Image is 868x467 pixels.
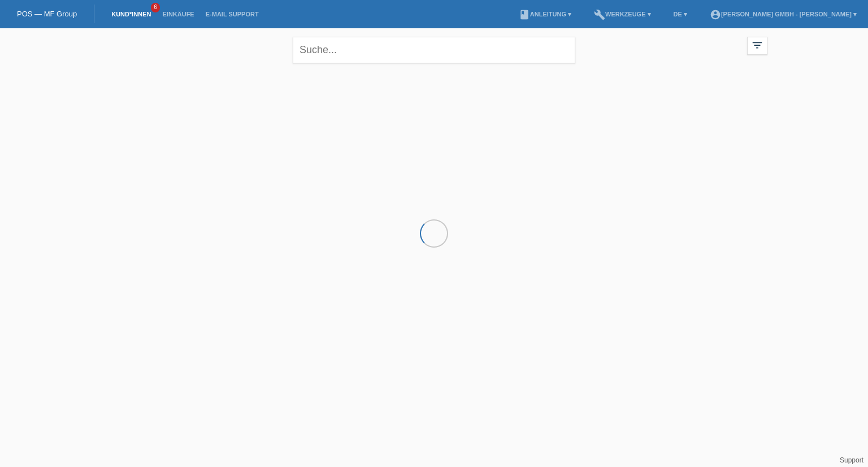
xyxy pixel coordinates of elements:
[751,39,763,51] i: filter_list
[594,9,605,20] i: build
[151,3,160,12] span: 6
[668,11,693,18] a: DE ▾
[513,11,577,18] a: bookAnleitung ▾
[17,10,77,18] a: POS — MF Group
[704,11,862,18] a: account_circle[PERSON_NAME] GmbH - [PERSON_NAME] ▾
[588,11,657,18] a: buildWerkzeuge ▾
[106,11,157,18] a: Kund*innen
[200,11,264,18] a: E-Mail Support
[840,456,863,464] a: Support
[157,11,199,18] a: Einkäufe
[519,9,530,20] i: book
[710,9,721,20] i: account_circle
[293,37,575,63] input: Suche...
